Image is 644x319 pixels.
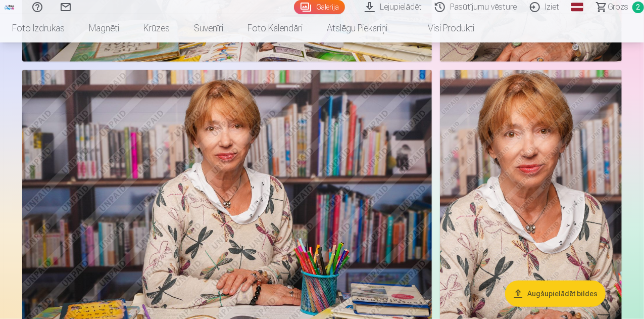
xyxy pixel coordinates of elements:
[505,281,606,307] button: Augšupielādēt bildes
[77,14,131,42] a: Magnēti
[400,14,486,42] a: Visi produkti
[632,2,644,13] span: 2
[131,14,182,42] a: Krūzes
[608,1,628,13] span: Grozs
[4,4,15,10] img: /fa1
[182,14,235,42] a: Suvenīri
[235,14,315,42] a: Foto kalendāri
[315,14,400,42] a: Atslēgu piekariņi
